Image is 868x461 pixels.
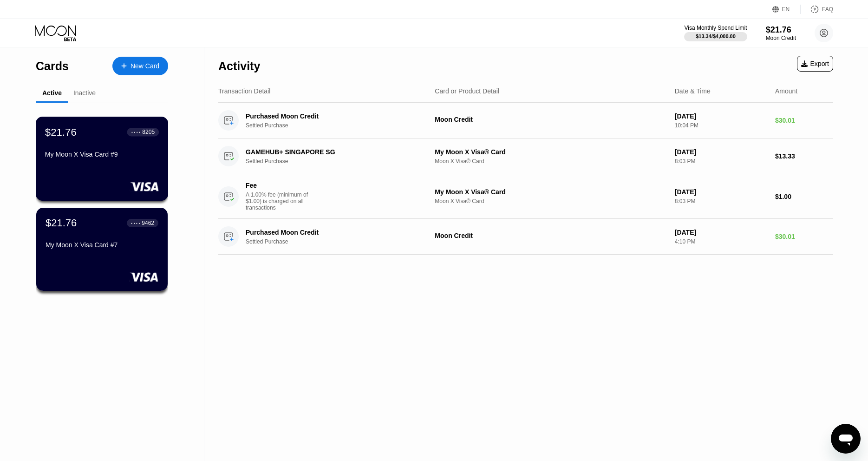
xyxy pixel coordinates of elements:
div: Settled Purchase [246,122,434,129]
div: Visa Monthly Spend Limit [684,25,747,31]
div: EN [772,5,801,14]
div: $1.00 [775,193,833,200]
div: Visa Monthly Spend Limit$13.34/$4,000.00 [684,25,747,41]
div: Date & Time [675,87,711,95]
div: Inactive [73,89,96,97]
div: Active [42,89,62,97]
div: Moon X Visa® Card [435,198,667,204]
div: Purchased Moon CreditSettled PurchaseMoon Credit[DATE]10:04 PM$30.01 [218,103,833,138]
div: $21.76● ● ● ●9462My Moon X Visa Card #7 [36,208,168,291]
div: New Card [112,57,168,75]
div: Export [797,56,833,72]
div: Amount [775,87,797,95]
div: Moon X Visa® Card [435,158,667,165]
div: ● ● ● ● [131,222,140,224]
div: 8:03 PM [675,198,768,204]
div: GAMEHUB+ SINGAPORE SG [246,148,421,156]
div: FAQ [801,5,833,14]
div: GAMEHUB+ SINGAPORE SGSettled PurchaseMy Moon X Visa® CardMoon X Visa® Card[DATE]8:03 PM$13.33 [218,138,833,174]
div: 10:04 PM [675,122,768,129]
div: Settled Purchase [246,238,434,245]
div: EN [782,6,790,13]
div: My Moon X Visa® Card [435,188,667,196]
div: 8205 [142,129,155,135]
div: ● ● ● ● [131,131,141,133]
div: 4:10 PM [675,238,768,245]
div: Moon Credit [766,35,796,41]
div: Purchased Moon Credit [246,112,421,120]
div: Cards [36,59,69,73]
div: Moon Credit [435,232,667,239]
div: Transaction Detail [218,87,270,95]
div: Purchased Moon Credit [246,229,421,236]
div: Purchased Moon CreditSettled PurchaseMoon Credit[DATE]4:10 PM$30.01 [218,219,833,255]
div: FeeA 1.00% fee (minimum of $1.00) is charged on all transactionsMy Moon X Visa® CardMoon X Visa® ... [218,174,833,219]
div: My Moon X Visa® Card [435,148,667,156]
div: $21.76 [46,217,77,229]
div: [DATE] [675,112,768,120]
div: 8:03 PM [675,158,768,165]
div: $21.76Moon Credit [766,25,796,41]
div: Card or Product Detail [435,87,499,95]
div: $30.01 [775,233,833,240]
div: Moon Credit [435,116,667,123]
div: A 1.00% fee (minimum of $1.00) is charged on all transactions [246,191,315,211]
div: 9462 [142,220,154,226]
div: $30.01 [775,117,833,124]
div: My Moon X Visa Card #7 [46,241,158,249]
div: Settled Purchase [246,158,434,165]
div: [DATE] [675,148,768,156]
div: $21.76 [45,126,77,138]
div: [DATE] [675,229,768,236]
div: $13.33 [775,152,833,160]
div: $13.34 / $4,000.00 [696,33,736,39]
div: Export [801,60,829,67]
iframe: Mesajlaşma penceresini başlatma düğmesi [831,424,861,454]
div: [DATE] [675,188,768,196]
div: $21.76 [766,25,796,35]
div: FAQ [822,6,833,13]
div: $21.76● ● ● ●8205My Moon X Visa Card #9 [36,117,168,200]
div: Activity [218,59,260,73]
div: My Moon X Visa Card #9 [45,151,159,158]
div: New Card [131,62,159,70]
div: Fee [246,182,311,189]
